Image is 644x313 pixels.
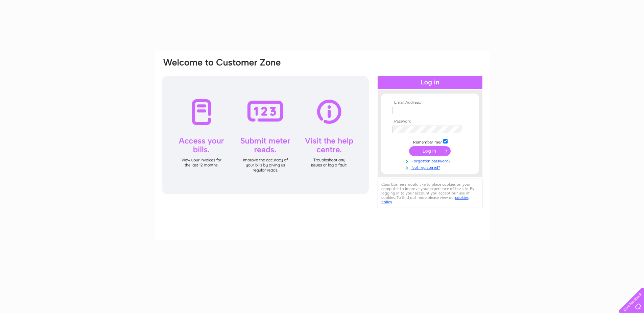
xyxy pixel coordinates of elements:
[391,100,469,105] th: Email Address:
[391,119,469,124] th: Password:
[381,195,469,204] a: cookies policy
[391,138,469,145] td: Remember me?
[409,146,451,156] input: Submit
[392,157,469,164] a: Forgotten password?
[392,164,469,170] a: Not registered?
[378,179,482,208] div: Clear Business would like to place cookies on your computer to improve your experience of the sit...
